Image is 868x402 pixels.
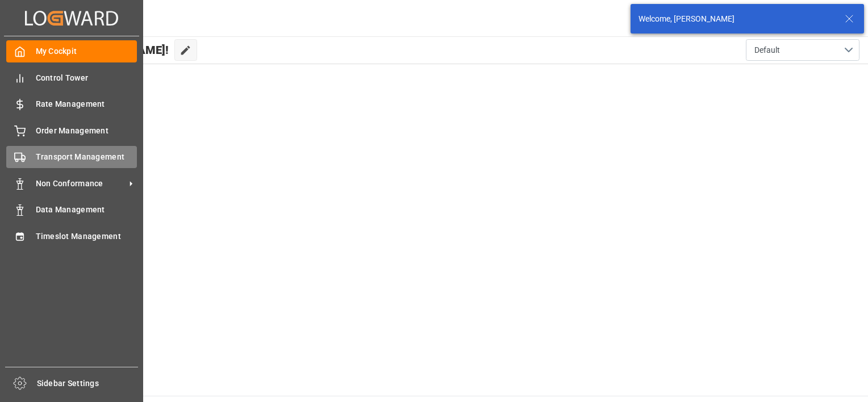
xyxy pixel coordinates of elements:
span: Data Management [36,204,137,216]
a: Timeslot Management [6,225,137,247]
a: Order Management [6,119,137,141]
span: Control Tower [36,72,137,84]
a: My Cockpit [6,40,137,62]
span: Rate Management [36,98,137,110]
button: open menu [746,39,859,61]
a: Control Tower [6,66,137,89]
span: Sidebar Settings [37,378,139,390]
span: Transport Management [36,151,137,163]
span: Hello [PERSON_NAME]! [47,39,169,61]
a: Rate Management [6,93,137,115]
span: My Cockpit [36,45,137,57]
span: Default [754,44,780,56]
a: Data Management [6,199,137,221]
div: Welcome, [PERSON_NAME] [639,13,834,25]
a: Transport Management [6,146,137,168]
span: Non Conformance [36,178,126,190]
span: Timeslot Management [36,231,137,242]
span: Order Management [36,125,137,137]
